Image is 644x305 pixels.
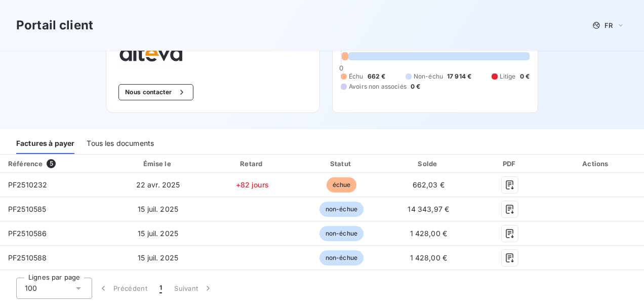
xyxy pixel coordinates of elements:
[25,283,37,293] span: 100
[118,38,183,68] img: Company logo
[209,159,295,169] div: Retard
[410,253,448,262] span: 1 428,00 €
[413,180,445,189] span: 662,03 €
[319,202,364,217] span: non-échue
[236,180,269,189] span: +82 jours
[349,72,364,81] span: Échu
[327,177,357,193] span: échue
[8,253,47,262] span: PF2510588
[138,205,178,213] span: 15 juil. 2025
[47,159,56,168] span: 5
[605,21,613,29] span: FR
[168,278,219,299] button: Suivant
[111,159,205,169] div: Émise le
[414,72,443,81] span: Non-échu
[551,159,642,169] div: Actions
[299,159,383,169] div: Statut
[349,82,407,91] span: Avoirs non associés
[118,84,193,100] button: Nous contacter
[411,82,420,91] span: 0 €
[520,72,530,81] span: 0 €
[8,160,43,168] div: Référence
[319,250,364,265] span: non-échue
[339,64,343,72] span: 0
[408,205,449,213] span: 14 343,97 €
[410,229,448,238] span: 1 428,00 €
[319,226,364,241] span: non-échue
[92,278,153,299] button: Précédent
[368,72,386,81] span: 662 €
[8,205,46,213] span: PF2510585
[138,229,178,238] span: 15 juil. 2025
[473,159,547,169] div: PDF
[136,180,180,189] span: 22 avr. 2025
[387,159,469,169] div: Solde
[159,283,162,293] span: 1
[8,229,47,238] span: PF2510586
[500,72,516,81] span: Litige
[447,72,471,81] span: 17 914 €
[87,133,154,154] div: Tous les documents
[16,133,74,154] div: Factures à payer
[8,180,47,189] span: PF2510232
[138,253,178,262] span: 15 juil. 2025
[153,278,168,299] button: 1
[16,16,93,34] h3: Portail client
